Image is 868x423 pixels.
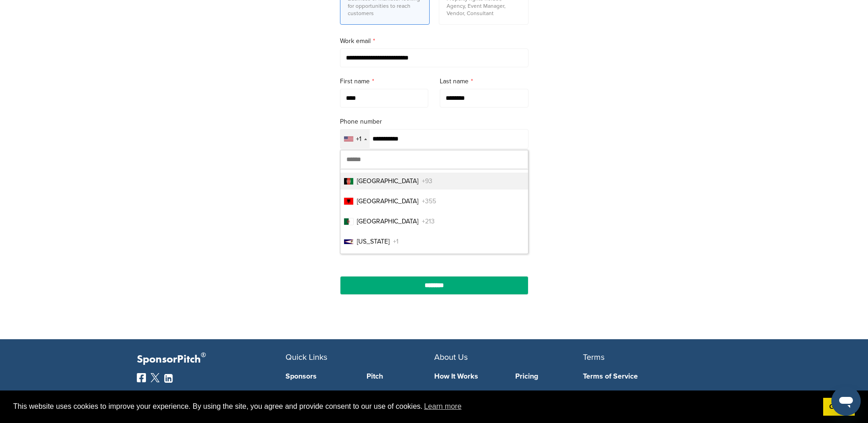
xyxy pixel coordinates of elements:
[823,398,855,416] a: dismiss cookie message
[423,400,463,413] a: learn more about cookies
[434,352,468,362] span: About Us
[434,373,502,380] a: How It Works
[357,176,418,186] span: [GEOGRAPHIC_DATA]
[151,373,160,382] img: Twitter
[137,373,146,382] img: Facebook
[393,237,399,246] span: +1
[13,400,816,413] span: This website uses cookies to improve your experience. By using the site, you agree and provide co...
[357,196,418,206] span: [GEOGRAPHIC_DATA]
[515,373,583,380] a: Pricing
[440,76,528,87] label: Last name
[422,217,435,226] span: +213
[357,237,389,246] span: [US_STATE]
[831,386,861,416] iframe: Button to launch messaging window
[367,373,434,380] a: Pitch
[356,136,361,142] div: +1
[340,76,429,87] label: First name
[583,352,604,362] span: Terms
[286,373,353,380] a: Sponsors
[422,196,436,206] span: +355
[340,169,528,254] ul: List of countries
[357,217,418,226] span: [GEOGRAPHIC_DATA]
[422,176,432,186] span: +93
[340,130,370,148] div: Selected country
[340,117,528,127] label: Phone number
[201,349,206,361] span: ®
[340,36,528,46] label: Work email
[286,352,327,362] span: Quick Links
[137,353,286,366] p: SponsorPitch
[583,373,718,380] a: Terms of Service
